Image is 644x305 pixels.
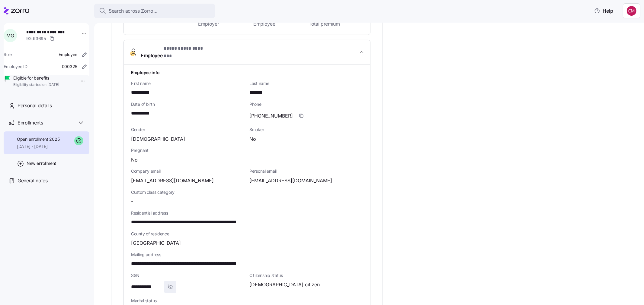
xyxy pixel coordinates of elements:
span: County of residence [131,231,363,237]
span: No [249,135,256,143]
span: Employee [59,52,77,58]
span: No [131,156,138,164]
span: Custom class category [131,189,245,195]
span: Gender [131,127,245,133]
span: Open enrollment 2025 [17,136,59,142]
span: Last name [249,80,363,86]
span: Employer [198,20,233,28]
span: Company email [131,168,245,174]
span: [DEMOGRAPHIC_DATA] [131,135,185,143]
button: Search across Zorro... [94,4,215,18]
span: Role [4,52,12,58]
span: Total premium [309,20,363,28]
span: Citizenship status [249,272,363,278]
span: [PHONE_NUMBER] [249,112,293,120]
span: Date of birth [131,101,245,107]
span: Eligible for benefits [13,75,59,81]
span: 92df3695 [26,36,46,42]
span: Employee ID [4,64,27,70]
span: [EMAIL_ADDRESS][DOMAIN_NAME] [249,177,332,184]
span: Search across Zorro... [109,7,158,15]
span: 000325 [62,64,77,70]
span: Smoker [249,127,363,133]
span: Enrollments [18,119,43,127]
span: [DATE] - [DATE] [17,143,59,149]
span: - [131,198,133,205]
span: M G [6,33,14,38]
span: Personal details [18,102,52,109]
span: Marital status [131,298,245,304]
span: Eligibility started on [DATE] [13,82,59,87]
span: Employee [141,45,211,59]
span: [DEMOGRAPHIC_DATA] citizen [249,281,320,288]
span: SSN [131,272,245,278]
span: [GEOGRAPHIC_DATA] [131,239,181,247]
span: General notes [18,177,48,184]
span: First name [131,80,245,86]
span: New enrollment [27,160,56,166]
span: Mailing address [131,252,363,258]
span: Employee [253,20,288,28]
img: c76f7742dad050c3772ef460a101715e [627,6,636,16]
button: Help [589,5,618,17]
span: Residential address [131,210,363,216]
span: Personal email [249,168,363,174]
span: Pregnant [131,147,363,153]
span: [EMAIL_ADDRESS][DOMAIN_NAME] [131,177,214,184]
span: Help [594,7,613,14]
h1: Employee info [131,69,363,76]
span: Phone [249,101,363,107]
